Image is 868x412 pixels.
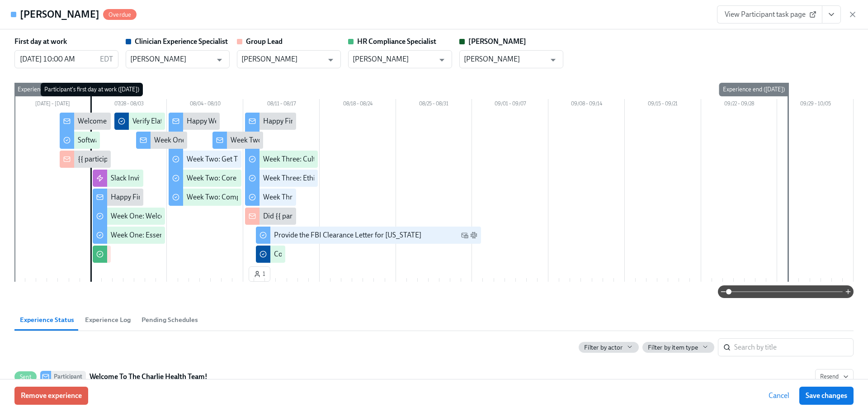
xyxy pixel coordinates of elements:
div: Welcome To The Charlie Health Team! [78,116,195,126]
span: View Participant task page [725,10,815,19]
span: Resend [820,372,849,381]
div: 09/22 – 09/28 [701,99,778,111]
p: EDT [100,54,113,64]
strong: Clinician Experience Specialist [135,37,228,46]
div: Week One Onboarding Recap! [154,135,248,145]
div: [DATE] – [DATE] [14,99,91,111]
button: SentParticipantWelcome To The Charlie Health Team!Sent on[DATE] [815,369,854,384]
div: Happy Final Week of Onboarding! [263,116,368,126]
label: First day at work [14,37,67,47]
div: 08/11 – 08/17 [243,99,320,111]
div: 07/28 – 08/03 [91,99,167,111]
div: Did {{ participant.fullName }} Schedule A Meet & Greet? [263,211,434,221]
span: Filter by actor [584,343,623,352]
div: Week Two: Core Processes (~1.25 hours to complete) [187,173,348,183]
input: Search by title [734,338,854,356]
div: Week Three: Cultural Competence & Special Populations (~3 hours to complete) [263,154,507,164]
span: 1 [254,270,265,279]
button: Open [435,53,449,67]
div: Week Three: Final Onboarding Tasks (~1.5 hours to complete) [263,192,452,202]
div: Week One: Welcome To Charlie Health Tasks! (~3 hours to complete) [111,211,320,221]
div: Participant [51,371,86,383]
strong: Welcome To The Charlie Health Team! [90,371,208,382]
div: 08/25 – 08/31 [396,99,472,111]
div: Week Two Onboarding Recap! [231,135,324,145]
span: Filter by item type [648,343,698,352]
div: Week Three: Ethics, Conduct, & Legal Responsibilities (~5 hours to complete) [263,173,499,183]
button: Filter by item type [642,342,714,353]
div: 09/15 – 09/21 [625,99,701,111]
strong: HR Compliance Specialist [357,37,436,46]
button: Save changes [799,387,854,405]
button: Open [324,53,338,67]
div: Happy First Day! [111,192,162,202]
button: View task page [822,5,841,24]
div: 09/29 – 10/05 [777,99,854,111]
div: Week Two: Get To Know Your Role (~4 hours to complete) [187,154,363,164]
strong: [PERSON_NAME] [468,37,526,46]
svg: Slack [470,232,477,239]
button: Cancel [762,387,796,405]
strong: Group Lead [246,37,283,46]
button: Filter by actor [579,342,639,353]
button: Remove experience [14,387,88,405]
div: {{ participant.fullName }} has started onboarding [78,154,229,164]
button: 1 [249,266,270,282]
span: Sent [14,374,37,380]
span: Overdue [103,11,137,18]
div: Experience end ([DATE]) [719,83,788,96]
span: Remove experience [21,391,82,400]
div: Slack Invites [111,173,148,183]
div: Provide the FBI Clearance Letter for [US_STATE] [274,230,421,240]
span: Pending Schedules [142,315,198,325]
span: Experience Log [85,315,131,325]
div: Software Set-Up [78,135,127,145]
h4: [PERSON_NAME] [20,8,99,21]
div: 08/18 – 08/24 [320,99,396,111]
div: Week One: Essential Compliance Tasks (~6.5 hours to complete) [111,230,307,240]
div: Confirm Docebo Completion for {{ participant.fullName }} [274,249,453,259]
div: 09/01 – 09/07 [472,99,548,111]
svg: Work Email [461,232,468,239]
div: Verify Elation for {{ participant.fullName }} [132,116,262,126]
button: Open [212,53,226,67]
span: Experience Status [20,315,74,325]
div: 09/08 – 09/14 [548,99,625,111]
span: Cancel [769,391,789,400]
div: Participant's first day at work ([DATE]) [41,83,143,96]
div: Happy Week Two! [187,116,242,126]
span: Save changes [806,391,847,400]
a: View Participant task page [717,5,822,24]
div: Week Two: Compliance Crisis Response (~1.5 hours to complete) [187,192,384,202]
div: 08/04 – 08/10 [167,99,243,111]
button: Open [546,53,560,67]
